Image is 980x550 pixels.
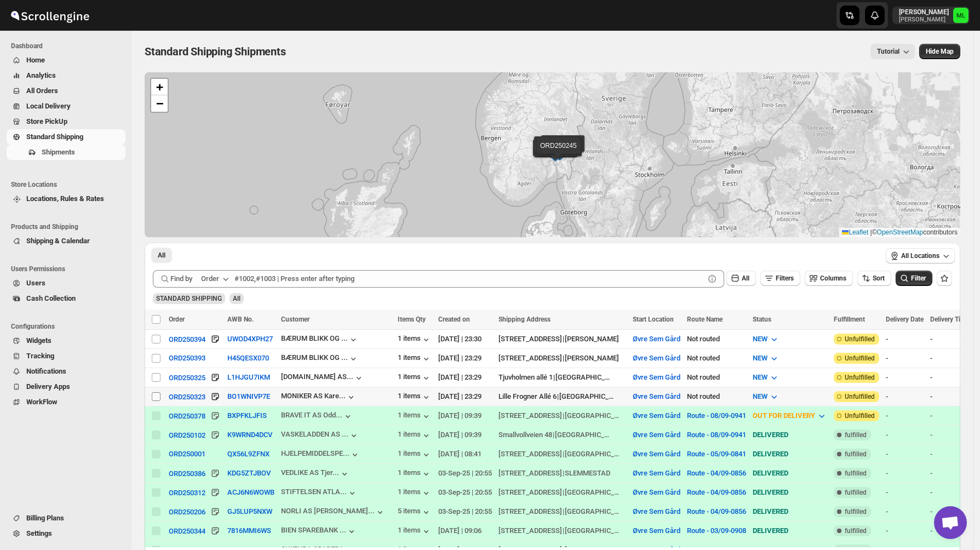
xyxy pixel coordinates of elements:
[901,251,939,260] span: All Locations
[896,271,932,286] button: Filter
[886,449,924,460] div: -
[873,274,885,282] span: Sort
[886,391,924,402] div: -
[26,237,90,245] span: Shipping & Calendar
[498,429,552,440] div: Smallvollveien 48
[398,526,432,537] div: 1 items
[546,148,563,161] img: Marker
[633,335,680,343] button: Øvre Sem Gård
[886,506,924,517] div: -
[7,394,125,410] button: WorkFlow
[746,388,786,405] button: NEW
[398,488,432,499] button: 1 items
[281,488,347,496] div: STIFTELSEN ATLA...
[753,487,827,498] div: DELIVERED
[498,468,626,479] div: |
[151,248,172,263] button: All
[438,316,470,323] span: Created on
[7,233,125,249] button: Shipping & Calendar
[438,487,492,498] div: 03-Sep-25 | 20:55
[886,372,924,383] div: -
[201,273,219,284] div: Order
[498,334,626,345] div: |
[169,354,205,362] div: ORD250393
[934,506,967,539] a: Open chat
[26,382,70,391] span: Delivery Apps
[498,410,626,421] div: |
[498,487,562,498] div: [STREET_ADDRESS]
[930,449,969,460] div: -
[899,8,949,16] p: [PERSON_NAME]
[169,527,205,535] div: ORD250344
[26,71,56,79] span: Analytics
[559,391,614,402] div: [GEOGRAPHIC_DATA]
[169,412,205,420] div: ORD250378
[281,373,353,381] div: [DOMAIN_NAME] AS...
[753,373,767,381] span: NEW
[169,372,205,383] button: ORD250325
[845,469,867,478] span: fulfilled
[886,334,924,345] div: -
[281,411,353,422] button: BRAVE IT AS Odd...
[156,80,163,94] span: +
[753,335,767,343] span: NEW
[398,353,432,364] div: 1 items
[555,429,610,440] div: [GEOGRAPHIC_DATA]
[438,353,492,364] div: [DATE] | 23:29
[9,2,91,29] img: ScrollEngine
[398,392,432,403] div: 1 items
[845,526,867,535] span: fulfilled
[158,251,165,260] span: All
[169,508,205,516] div: ORD250206
[11,265,126,273] span: Users Permissions
[633,392,680,400] button: Øvre Sem Gård
[760,271,800,286] button: Filters
[398,373,432,383] div: 1 items
[156,96,163,110] span: −
[857,271,891,286] button: Sort
[498,449,562,460] div: [STREET_ADDRESS]
[169,468,205,479] button: ORD250386
[746,330,786,348] button: NEW
[498,410,562,421] div: [STREET_ADDRESS]
[550,146,566,158] img: Marker
[227,431,272,439] button: K9WRND4DCV
[7,511,125,526] button: Billing Plans
[7,68,125,83] button: Analytics
[281,392,357,403] button: MONIKER AS Kare...
[281,353,348,362] div: BÆRUM BLIKK OG ...
[438,429,492,440] div: [DATE] | 09:39
[899,16,949,23] p: [PERSON_NAME]
[926,47,954,56] span: Hide Map
[753,354,767,362] span: NEW
[26,367,66,375] span: Notifications
[281,334,348,342] div: BÆRUM BLIKK OG ...
[845,392,875,401] span: Unfulfilled
[398,411,432,422] button: 1 items
[633,431,680,439] button: Øvre Sem Gård
[281,430,348,438] div: VASKELADDEN AS ...
[227,526,271,535] button: 7816MMI6WS
[547,145,564,157] img: Marker
[169,489,205,497] div: ORD250312
[398,449,432,460] button: 1 items
[169,410,205,421] button: ORD250378
[169,393,205,401] div: ORD250323
[753,506,827,517] div: DELIVERED
[169,316,185,323] span: Order
[633,373,680,381] button: Øvre Sem Gård
[281,526,346,534] div: BIEN SPAREBANK ...
[930,391,969,402] div: -
[565,487,620,498] div: [GEOGRAPHIC_DATA]
[687,526,746,535] button: Route - 03/09-0908
[956,12,965,19] text: ML
[877,48,899,56] span: Tutorial
[753,429,827,440] div: DELIVERED
[687,372,746,383] div: Not routed
[194,270,238,288] button: Order
[438,506,492,517] div: 03-Sep-25 | 20:55
[169,374,205,382] div: ORD250325
[633,354,680,362] button: Øvre Sem Gård
[7,276,125,291] button: Users
[281,507,375,515] div: NORLI AS [PERSON_NAME]...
